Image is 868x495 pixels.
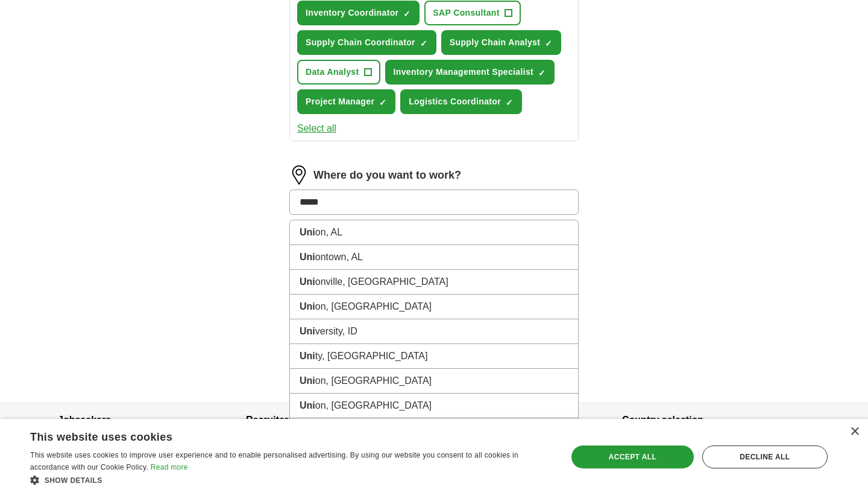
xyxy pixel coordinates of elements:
[385,60,555,85] button: Inventory Management Specialist✓
[297,121,336,136] button: Select all
[300,301,315,311] strong: Uni
[394,66,534,78] span: Inventory Management Specialist
[420,39,427,48] span: ✓
[290,220,578,245] li: on, AL
[300,400,315,410] strong: Uni
[290,319,578,344] li: versity, ID
[306,7,398,19] span: Inventory Coordinator
[450,36,540,49] span: Supply Chain Analyst
[424,1,520,25] button: SAP Consultant
[313,167,461,184] label: Where do you want to work?
[290,344,578,369] li: ty, [GEOGRAPHIC_DATA]
[300,375,315,386] strong: Uni
[297,1,420,25] button: Inventory Coordinator✓
[306,66,359,78] span: Data Analyst
[441,30,561,55] button: Supply Chain Analyst✓
[433,7,499,19] span: SAP Consultant
[403,9,410,19] span: ✓
[571,445,694,468] div: Accept all
[290,270,578,295] li: onville, [GEOGRAPHIC_DATA]
[400,89,522,114] button: Logistics Coordinator✓
[30,451,518,471] span: This website uses cookies to improve user experience and to enable personalised advertising. By u...
[290,394,578,418] li: on, [GEOGRAPHIC_DATA]
[297,60,380,85] button: Data Analyst
[300,351,315,361] strong: Uni
[297,89,395,114] button: Project Manager✓
[306,36,415,49] span: Supply Chain Coordinator
[290,245,578,270] li: ontown, AL
[290,418,578,443] li: versity, [GEOGRAPHIC_DATA]
[545,39,552,48] span: ✓
[151,463,188,471] a: Read more, opens a new window
[300,276,315,287] strong: Uni
[702,445,828,468] div: Decline all
[290,369,578,394] li: on, [GEOGRAPHIC_DATA]
[297,30,436,55] button: Supply Chain Coordinator✓
[409,95,501,108] span: Logistics Coordinator
[506,98,513,107] span: ✓
[379,98,386,107] span: ✓
[622,403,810,437] h4: Country selection
[300,326,315,336] strong: Uni
[30,426,521,444] div: This website uses cookies
[850,427,859,436] div: Close
[289,165,309,185] img: location.png
[45,476,102,485] span: Show details
[538,68,546,78] span: ✓
[306,95,374,108] span: Project Manager
[300,252,315,262] strong: Uni
[300,227,315,237] strong: Uni
[290,295,578,319] li: on, [GEOGRAPHIC_DATA]
[30,474,552,486] div: Show details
